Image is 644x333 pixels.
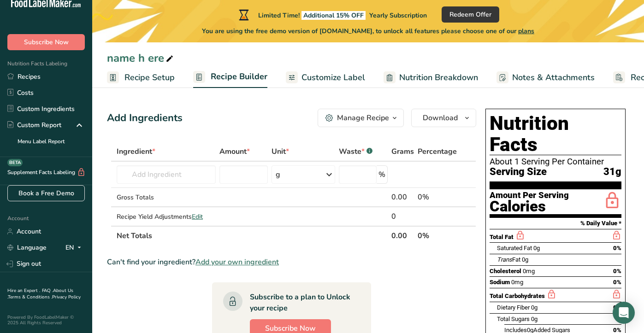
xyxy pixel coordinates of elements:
[533,245,540,251] span: 0g
[124,71,175,84] span: Recipe Setup
[449,10,491,19] span: Redeem Offer
[497,315,530,322] span: Total Sugars
[301,11,366,20] span: Additional 15% OFF
[613,245,621,251] span: 0%
[490,166,547,178] span: Serving Size
[237,9,427,20] div: Limited Time!
[7,34,85,50] button: Subscribe Now
[276,169,280,180] div: g
[390,226,416,245] th: 0.00
[7,287,73,300] a: About Us .
[117,165,216,184] input: Add Ingredient
[531,315,538,322] span: 0g
[7,315,85,326] div: Powered By FoodLabelMaker © 2025 All Rights Reserved
[496,67,595,88] a: Notes & Attachments
[24,37,69,47] span: Subscribe Now
[115,226,390,245] th: Net Totals
[490,234,514,240] span: Total Fat
[384,67,478,88] a: Nutrition Breakdown
[418,146,457,157] span: Percentage
[391,211,414,222] div: 0
[490,157,621,166] div: About 1 Serving Per Container
[8,294,52,300] a: Terms & Conditions .
[7,120,61,130] div: Custom Report
[391,192,414,203] div: 0.00
[107,67,175,88] a: Recipe Setup
[613,268,621,275] span: 0%
[7,159,23,166] div: BETA
[490,113,621,155] h1: Nutrition Facts
[65,242,85,253] div: EN
[52,294,81,300] a: Privacy Policy
[219,146,250,157] span: Amount
[369,11,427,20] span: Yearly Subscription
[117,193,216,202] div: Gross Totals
[301,71,365,84] span: Customize Label
[522,256,528,263] span: 0g
[490,191,569,200] div: Amount Per Serving
[7,287,40,294] a: Hire an Expert .
[490,292,545,299] span: Total Carbohydrates
[117,146,155,157] span: Ingredient
[195,257,279,268] span: Add your own ingredient
[7,240,47,256] a: Language
[193,66,267,88] a: Recipe Builder
[339,146,372,157] div: Waste
[250,292,353,314] div: Subscribe to a plan to Unlock your recipe
[531,304,538,311] span: 0g
[613,302,635,324] div: Open Intercom Messenger
[211,70,267,83] span: Recipe Builder
[490,268,521,275] span: Cholesterol
[512,71,595,84] span: Notes & Attachments
[272,146,289,157] span: Unit
[497,245,532,251] span: Saturated Fat
[442,6,499,23] button: Redeem Offer
[603,166,621,178] span: 31g
[423,112,458,123] span: Download
[490,218,621,229] section: % Daily Value *
[497,256,512,263] i: Trans
[107,111,183,126] div: Add Ingredients
[416,226,459,245] th: 0%
[490,200,569,213] div: Calories
[202,26,534,36] span: You are using the free demo version of [DOMAIN_NAME], to unlock all features please choose one of...
[117,212,216,222] div: Recipe Yield Adjustments
[613,279,621,286] span: 0%
[107,257,476,268] div: Can't find your ingredient?
[192,212,203,221] span: Edit
[523,268,535,275] span: 0mg
[318,109,404,127] button: Manage Recipe
[399,71,478,84] span: Nutrition Breakdown
[337,112,389,123] div: Manage Recipe
[42,287,53,294] a: FAQ .
[518,27,534,35] span: plans
[7,185,85,201] a: Book a Free Demo
[490,279,510,286] span: Sodium
[497,304,530,311] span: Dietary Fiber
[411,109,476,127] button: Download
[107,50,175,66] div: name h ere
[511,279,523,286] span: 0mg
[497,256,520,263] span: Fat
[418,192,457,203] div: 0%
[286,67,365,88] a: Customize Label
[391,146,414,157] span: Grams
